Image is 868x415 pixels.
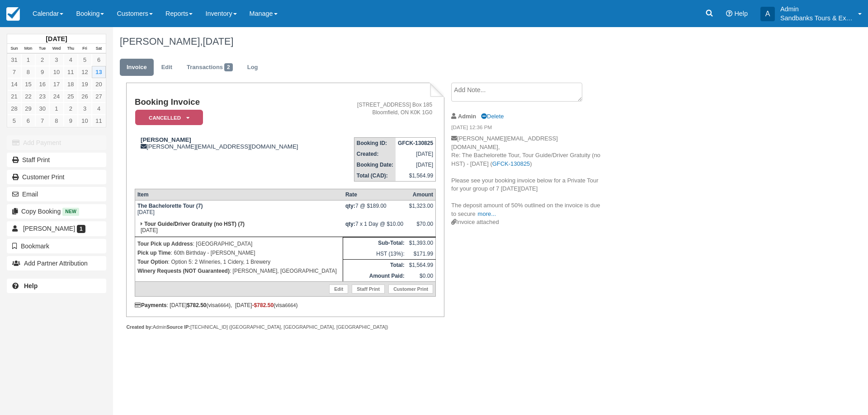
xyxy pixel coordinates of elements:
a: 8 [49,115,63,127]
a: 19 [78,78,92,90]
th: Booking ID: [354,138,396,149]
strong: Admin [458,113,476,120]
a: 17 [49,78,63,90]
td: [DATE] [396,149,436,159]
strong: GFCK-130825 [398,140,433,146]
div: [PERSON_NAME][EMAIL_ADDRESS][DOMAIN_NAME] [135,136,335,150]
a: 15 [21,78,35,90]
strong: Pick up Time [137,250,171,256]
p: [PERSON_NAME][EMAIL_ADDRESS][DOMAIN_NAME], Re: The Bachelorette Tour, Tour Guide/Driver Gratuity ... [451,135,604,218]
a: 26 [78,90,92,103]
a: 4 [92,103,106,115]
a: 28 [7,103,21,115]
a: Log [241,59,265,76]
td: [DATE] [396,159,436,170]
strong: The Bachelorette Tour (7) [137,203,203,209]
small: 6664 [218,303,229,308]
span: -$782.50 [252,302,274,308]
address: [STREET_ADDRESS] Box 185 Bloomfield, ON K0K 1G0 [339,101,432,117]
a: 6 [92,54,106,66]
a: Cancelled [135,109,200,126]
th: Mon [21,44,35,54]
h1: [PERSON_NAME], [120,36,757,47]
a: Staff Print [7,153,106,167]
th: Created: [354,149,396,159]
a: 24 [49,90,63,103]
td: HST (13%): [343,248,407,260]
strong: qty [345,221,355,227]
a: Edit [155,59,179,76]
a: Transactions2 [180,59,240,76]
th: Sub-Total: [343,238,407,249]
a: 7 [35,115,49,127]
td: $171.99 [407,248,436,260]
span: Help [734,10,748,17]
strong: Source IP: [166,324,190,330]
th: Total: [343,260,407,271]
p: : [PERSON_NAME], [GEOGRAPHIC_DATA] [137,266,340,275]
button: Copy Booking New [7,204,106,219]
a: 9 [35,66,49,78]
th: Booking Date: [354,159,396,170]
span: 1 [77,225,85,233]
a: 3 [78,103,92,115]
a: Help [7,279,106,293]
p: : Option 5: 2 Wineries, 1 Cidery, 1 Brewery [137,257,340,266]
a: 29 [21,103,35,115]
th: Total (CAD): [354,170,396,182]
strong: Tour Option [137,259,168,265]
a: 9 [64,115,78,127]
p: : 60th Birthday - [PERSON_NAME] [137,248,340,257]
button: Add Payment [7,135,106,150]
p: Admin [780,5,853,14]
a: Customer Print [388,284,433,294]
div: $1,323.00 [409,203,433,216]
a: Edit [329,284,348,294]
td: 7 @ $189.00 [343,201,407,219]
span: 2 [224,63,233,71]
a: 13 [92,66,106,78]
button: Add Partner Attribution [7,256,106,270]
a: 5 [7,115,21,127]
p: Sandbanks Tours & Experiences [780,14,853,23]
td: $1,564.99 [407,260,436,271]
strong: [PERSON_NAME] [141,136,191,143]
h1: Booking Invoice [135,98,335,107]
a: 11 [92,115,106,127]
strong: Tour Pick up Address [137,241,193,247]
div: : [DATE] (visa ), [DATE] (visa ) [135,302,436,308]
td: $0.00 [407,270,436,282]
a: 6 [21,115,35,127]
button: Bookmark [7,239,106,253]
span: [DATE] [203,36,233,47]
a: 25 [64,90,78,103]
button: Email [7,187,106,201]
span: [PERSON_NAME] [23,225,75,232]
td: [DATE] [135,201,343,219]
small: 6664 [285,303,296,308]
a: Delete [481,113,504,120]
th: Tue [35,44,49,54]
div: A [760,7,775,21]
b: Help [24,282,38,289]
a: 22 [21,90,35,103]
a: 11 [64,66,78,78]
td: [DATE] [135,219,343,237]
a: 1 [21,54,35,66]
th: Sat [92,44,106,54]
a: 5 [78,54,92,66]
a: 23 [35,90,49,103]
a: 2 [64,103,78,115]
a: 10 [49,66,63,78]
a: GFCK-130825 [492,160,530,167]
a: Customer Print [7,170,106,184]
th: Thu [64,44,78,54]
img: checkfront-main-nav-mini-logo.png [6,7,20,21]
strong: Tour Guide/Driver Gratuity (no HST) (7) [144,221,245,227]
a: 10 [78,115,92,127]
strong: qty [345,203,355,209]
a: 20 [92,78,106,90]
a: 21 [7,90,21,103]
a: 14 [7,78,21,90]
a: 1 [49,103,63,115]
